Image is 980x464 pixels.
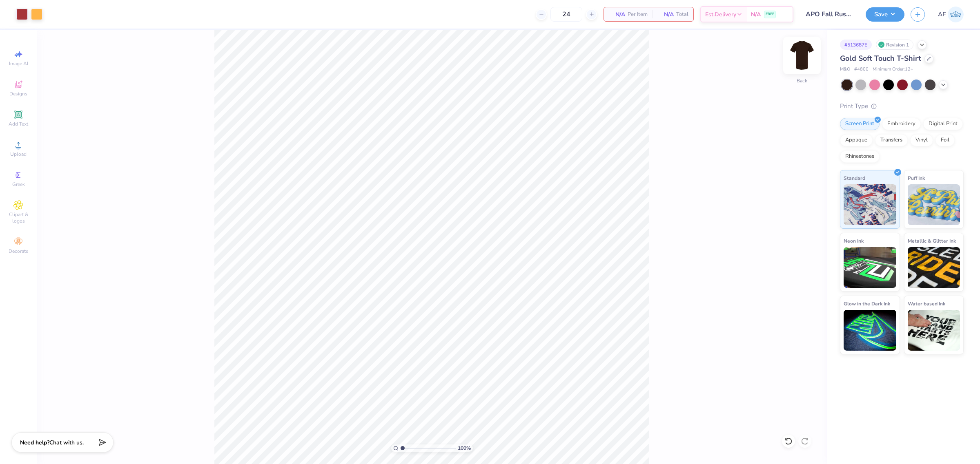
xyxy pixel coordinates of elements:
div: Vinyl [910,134,933,146]
span: Decorate [9,248,28,254]
span: Add Text [9,121,28,127]
span: Gold Soft Touch T-Shirt [840,53,921,63]
div: Screen Print [840,118,880,130]
span: # 4800 [854,66,869,73]
a: AF [938,7,964,22]
span: N/A [657,10,674,19]
div: Print Type [840,102,964,111]
span: Chat with us. [49,439,84,446]
img: Standard [844,184,896,225]
img: Metallic & Glitter Ink [908,247,960,288]
span: Greek [12,181,25,188]
span: Minimum Order: 12 + [873,66,913,73]
div: Embroidery [882,118,921,130]
button: Save [866,7,904,22]
img: Water based Ink [908,310,960,351]
img: Neon Ink [844,247,896,288]
img: Back [786,39,818,72]
img: Glow in the Dark Ink [844,310,896,351]
span: Metallic & Glitter Ink [908,236,956,245]
span: Glow in the Dark Ink [844,299,890,308]
span: Neon Ink [844,236,864,245]
strong: Need help? [20,439,49,446]
span: AF [938,10,946,19]
span: Water based Ink [908,299,945,308]
span: Per Item [628,10,648,19]
span: Image AI [9,60,28,67]
div: Digital Print [923,118,963,130]
div: Foil [935,134,955,146]
div: Rhinestones [840,150,880,163]
input: Untitled Design [800,6,860,22]
span: Est. Delivery [705,10,736,19]
input: – – [550,7,582,22]
span: FREE [766,11,774,17]
div: Revision 1 [876,40,913,50]
div: Applique [840,134,873,146]
span: Upload [10,151,27,157]
span: Standard [844,174,865,182]
img: Ana Francesca Bustamante [948,7,964,22]
span: Puff Ink [908,174,925,182]
span: Designs [9,91,27,97]
div: Transfers [875,134,908,146]
span: Total [676,10,688,19]
span: N/A [751,10,761,19]
span: 100 % [458,444,471,452]
img: Puff Ink [908,184,960,225]
div: Back [797,77,807,84]
span: Clipart & logos [4,211,33,224]
div: # 513687E [840,40,872,50]
span: M&O [840,66,850,73]
span: N/A [609,10,625,19]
